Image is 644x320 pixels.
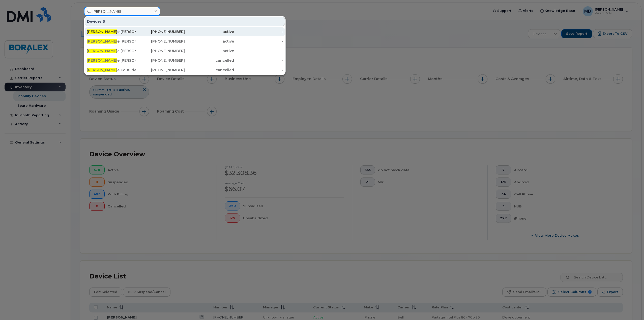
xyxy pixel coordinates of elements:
[234,48,283,53] div: -
[87,58,136,63] div: e [PERSON_NAME]
[85,17,285,26] div: Devices
[234,67,283,73] div: -
[234,29,283,34] div: -
[87,48,136,53] div: e [PERSON_NAME]
[87,49,117,53] span: [PERSON_NAME]
[185,67,234,73] div: cancelled
[87,39,136,44] div: e [PERSON_NAME]
[87,29,117,34] span: [PERSON_NAME]
[87,29,136,34] div: e [PERSON_NAME]
[103,19,105,24] span: 5
[234,39,283,44] div: -
[85,27,285,36] a: [PERSON_NAME]e [PERSON_NAME][PHONE_NUMBER]active-
[185,29,234,34] div: active
[87,39,117,44] span: [PERSON_NAME]
[185,58,234,63] div: cancelled
[136,58,185,63] div: [PHONE_NUMBER]
[85,56,285,65] a: [PERSON_NAME]e [PERSON_NAME][PHONE_NUMBER]cancelled-
[87,67,136,73] div: e Couturier
[136,39,185,44] div: [PHONE_NUMBER]
[85,46,285,55] a: [PERSON_NAME]e [PERSON_NAME][PHONE_NUMBER]active-
[136,67,185,73] div: [PHONE_NUMBER]
[85,65,285,75] a: [PERSON_NAME]e Couturier[PHONE_NUMBER]cancelled-
[234,58,283,63] div: -
[85,37,285,46] a: [PERSON_NAME]e [PERSON_NAME][PHONE_NUMBER]active-
[136,29,185,34] div: [PHONE_NUMBER]
[87,68,117,72] span: [PERSON_NAME]
[87,58,117,63] span: [PERSON_NAME]
[136,48,185,53] div: [PHONE_NUMBER]
[185,48,234,53] div: active
[185,39,234,44] div: active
